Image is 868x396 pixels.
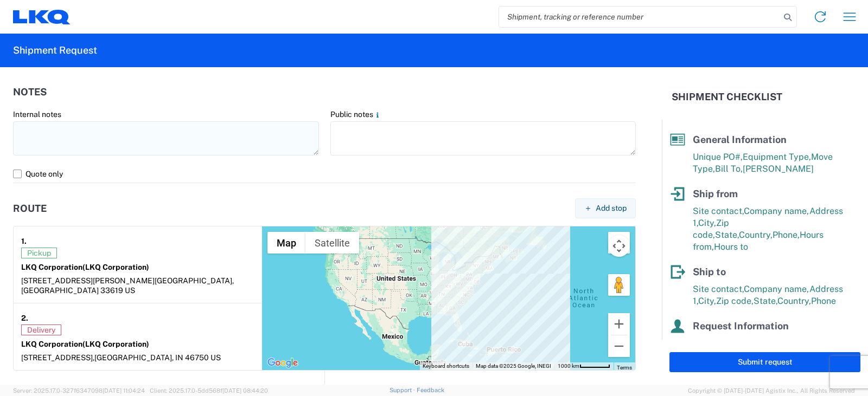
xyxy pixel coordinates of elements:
button: Keyboard shortcuts [423,362,469,370]
span: Unique PO#, [693,152,743,162]
span: State, [754,296,777,306]
label: Public notes [330,109,382,119]
span: Pickup [21,248,57,258]
a: Support [390,387,417,393]
span: Server: 2025.17.0-327f6347098 [13,387,145,394]
h2: Shipment Checklist [672,90,782,103]
button: Toggle fullscreen view [608,232,630,254]
button: Zoom out [608,335,630,357]
span: (LKQ Corporation) [82,340,149,348]
button: Show satellite imagery [305,232,359,254]
span: [DATE] 11:04:24 [103,387,145,394]
span: Country, [739,230,773,240]
span: [DATE] 08:44:20 [222,387,268,394]
span: Phone [811,296,836,306]
a: Feedback [417,387,444,393]
span: Country, [777,296,811,306]
span: City, [698,218,716,228]
h2: Route [13,203,47,214]
label: Internal notes [13,109,61,119]
strong: LKQ Corporation [21,263,149,271]
h2: Notes [13,87,47,98]
span: Hours to [714,242,748,252]
span: Site contact, [693,284,744,294]
span: Copyright © [DATE]-[DATE] Agistix Inc., All Rights Reserved [688,386,855,395]
span: Bill To, [715,164,743,174]
span: Site contact, [693,206,744,216]
button: Map camera controls [608,235,630,257]
label: Quote only [13,165,636,183]
span: Company name, [744,284,809,294]
span: Phone, [744,338,771,348]
strong: LKQ Corporation [21,340,149,348]
span: Request Information [693,320,789,332]
img: Google [265,356,301,370]
h2: Shipment Request [13,44,97,57]
span: Delivery [21,324,61,335]
span: Equipment Type, [743,152,811,162]
span: [PERSON_NAME] [743,164,814,174]
button: Add stop [575,198,636,218]
span: Zip code, [716,296,754,306]
button: Zoom in [608,313,630,335]
span: Ship to [693,266,726,277]
span: Name, [693,338,719,348]
span: General Information [693,134,787,145]
span: Company name, [744,206,809,216]
span: Email, [719,338,744,348]
a: Open this area in Google Maps (opens a new window) [265,356,301,370]
span: 1000 km [558,363,579,369]
span: [GEOGRAPHIC_DATA], [GEOGRAPHIC_DATA] 33619 US [21,276,234,295]
span: (LKQ Corporation) [82,263,149,271]
input: Shipment, tracking or reference number [499,7,780,27]
strong: 1. [21,234,27,248]
span: Add stop [596,203,627,213]
span: State, [715,230,739,240]
button: Drag Pegman onto the map to open Street View [608,274,630,296]
span: Ship from [693,188,738,199]
span: [STREET_ADDRESS], [21,353,94,362]
button: Show street map [267,232,305,254]
span: [STREET_ADDRESS][PERSON_NAME] [21,276,155,285]
span: [GEOGRAPHIC_DATA], IN 46750 US [94,353,221,362]
span: Phone, [773,230,800,240]
span: Map data ©2025 Google, INEGI [476,363,551,369]
button: Submit request [669,352,860,372]
span: Client: 2025.17.0-5dd568f [150,387,268,394]
strong: 2. [21,311,28,324]
span: City, [698,296,716,306]
button: Map Scale: 1000 km per 53 pixels [554,362,614,370]
a: Terms [617,365,632,371]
